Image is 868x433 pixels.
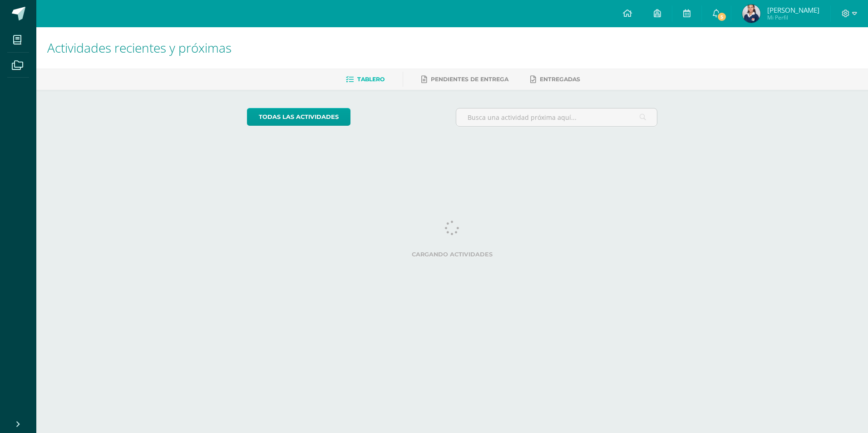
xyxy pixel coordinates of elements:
a: todas las Actividades [247,108,350,126]
span: Actividades recientes y próximas [47,39,232,56]
input: Busca una actividad próxima aquí... [456,108,657,126]
a: Entregadas [530,72,580,87]
span: Mi Perfil [767,14,819,21]
a: Pendientes de entrega [421,72,508,87]
label: Cargando actividades [247,251,658,258]
span: [PERSON_NAME] [767,5,819,15]
img: 78603c7beb380294f096518bc3e7acad.png [742,5,760,23]
span: Pendientes de entrega [431,76,508,83]
span: 5 [716,12,726,22]
span: Tablero [357,76,385,83]
a: Tablero [346,72,385,87]
span: Entregadas [540,76,580,83]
